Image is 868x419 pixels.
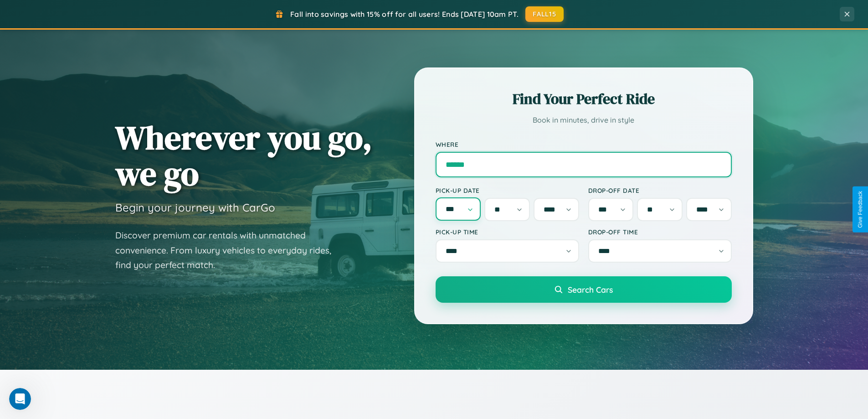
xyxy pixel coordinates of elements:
[115,201,275,214] h3: Begin your journey with CarGo
[436,276,732,303] button: Search Cars
[115,119,372,191] h1: Wherever you go, we go
[290,10,519,19] span: Fall into savings with 15% off for all users! Ends [DATE] 10am PT.
[436,228,579,236] label: Pick-up Time
[9,388,31,410] iframe: Intercom live chat
[436,186,579,194] label: Pick-up Date
[115,228,343,273] p: Discover premium car rentals with unmatched convenience. From luxury vehicles to everyday rides, ...
[568,285,613,295] span: Search Cars
[857,191,863,228] div: Give Feedback
[436,114,732,127] p: Book in minutes, drive in style
[588,228,732,236] label: Drop-off Time
[525,6,564,22] button: FALL15
[436,140,732,148] label: Where
[436,89,732,109] h2: Find Your Perfect Ride
[588,186,732,194] label: Drop-off Date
